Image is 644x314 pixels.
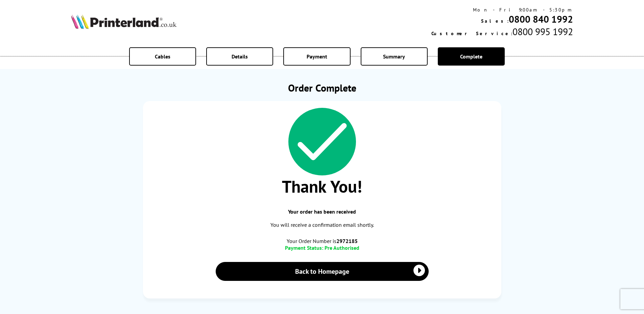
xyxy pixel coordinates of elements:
[150,220,495,230] p: You will receive a confirmation email shortly.
[481,18,509,24] span: Sales:
[431,30,512,37] span: Customer Service:
[232,53,248,60] span: Details
[285,244,323,251] span: Payment Status:
[143,81,501,94] h1: Order Complete
[325,244,359,251] span: Pre Authorised
[307,53,327,60] span: Payment
[460,53,482,60] span: Complete
[509,13,573,25] a: 0800 840 1992
[431,7,573,13] div: Mon - Fri 9:00am - 5:30pm
[336,238,358,244] b: 2972185
[150,175,495,197] span: Thank You!
[216,262,429,281] a: Back to Homepage
[512,25,573,38] span: 0800 995 1992
[71,14,176,29] img: Printerland Logo
[155,53,170,60] span: Cables
[383,53,405,60] span: Summary
[150,238,495,244] span: Your Order Number is
[150,208,495,215] span: Your order has been received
